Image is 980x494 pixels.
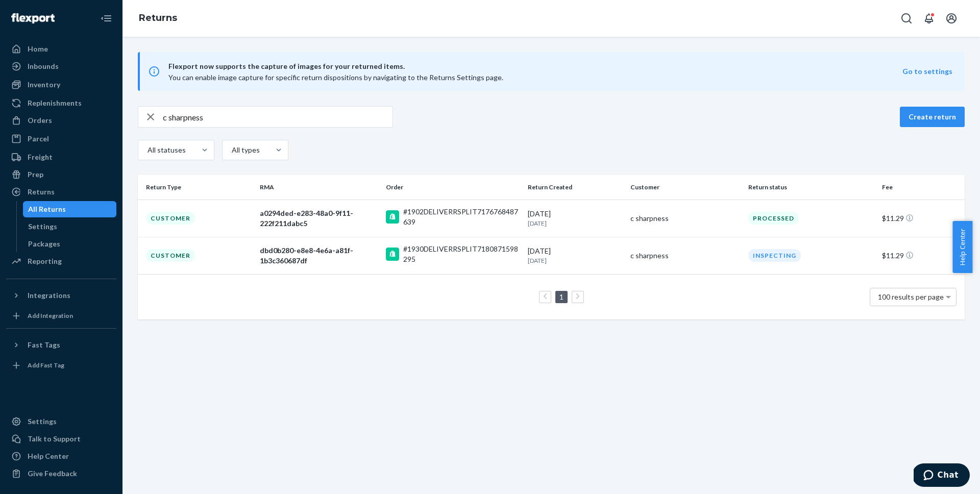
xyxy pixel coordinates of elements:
[6,77,116,93] a: Inventory
[748,249,801,262] div: Inspecting
[28,204,66,214] div: All Returns
[6,431,116,447] button: Talk to Support
[952,221,972,273] button: Help Center
[6,448,116,464] a: Help Center
[6,337,116,353] button: Fast Tags
[403,207,520,227] div: #1902DELIVERRSPLIT7176768487639
[28,98,82,108] div: Replenishments
[163,107,393,127] input: Search returns by rma, id, tracking number
[232,145,258,155] div: All types
[28,61,59,71] div: Inbounds
[168,73,503,82] span: You can enable image capture for specific return dispositions by navigating to the Returns Settin...
[900,107,965,127] button: Create return
[28,169,43,180] div: Prep
[914,463,970,489] iframe: Opens a widget where you can chat to one of our agents
[28,256,62,266] div: Reporting
[6,413,116,430] a: Settings
[528,219,622,228] p: [DATE]
[6,58,116,75] a: Inbounds
[28,290,70,301] div: Integrations
[528,209,622,228] div: [DATE]
[6,112,116,129] a: Orders
[6,308,116,324] a: Add Integration
[260,208,378,229] div: a0294ded-e283-48a0-9f11-222f211dabc5
[557,292,566,301] a: Page 1 is your current page
[626,175,744,200] th: Customer
[131,4,185,33] ol: breadcrumbs
[902,66,952,77] button: Go to settings
[878,200,965,237] td: $11.29
[260,245,378,266] div: dbd0b280-e8e8-4e6a-a81f-1b3c360687df
[28,434,81,444] div: Talk to Support
[878,175,965,200] th: Fee
[6,41,116,57] a: Home
[23,236,117,252] a: Packages
[148,145,184,155] div: All statuses
[28,361,64,369] div: Add Fast Tag
[6,95,116,111] a: Replenishments
[896,8,917,29] button: Open Search Box
[6,287,116,304] button: Integrations
[630,213,740,224] div: c sharpness
[23,201,117,217] a: All Returns
[630,251,740,261] div: c sharpness
[28,187,55,197] div: Returns
[6,357,116,374] a: Add Fast Tag
[6,149,116,165] a: Freight
[28,311,73,320] div: Add Integration
[382,175,524,200] th: Order
[941,8,962,29] button: Open account menu
[146,212,195,225] div: Customer
[6,131,116,147] a: Parcel
[28,80,60,90] div: Inventory
[524,175,626,200] th: Return Created
[878,237,965,274] td: $11.29
[28,134,49,144] div: Parcel
[28,416,57,427] div: Settings
[138,175,256,200] th: Return Type
[28,340,60,350] div: Fast Tags
[146,249,195,262] div: Customer
[256,175,382,200] th: RMA
[744,175,878,200] th: Return status
[28,468,77,479] div: Give Feedback
[6,166,116,183] a: Prep
[528,256,622,265] p: [DATE]
[6,253,116,269] a: Reporting
[748,212,799,225] div: Processed
[878,292,944,301] span: 100 results per page
[28,152,53,162] div: Freight
[96,8,116,29] button: Close Navigation
[28,239,60,249] div: Packages
[919,8,939,29] button: Open notifications
[28,221,57,232] div: Settings
[28,44,48,54] div: Home
[6,465,116,482] button: Give Feedback
[28,451,69,461] div: Help Center
[11,13,55,23] img: Flexport logo
[6,184,116,200] a: Returns
[403,244,520,264] div: #1930DELIVERRSPLIT7180871598295
[168,60,902,72] span: Flexport now supports the capture of images for your returned items.
[528,246,622,265] div: [DATE]
[139,12,177,23] a: Returns
[28,115,52,126] div: Orders
[23,218,117,235] a: Settings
